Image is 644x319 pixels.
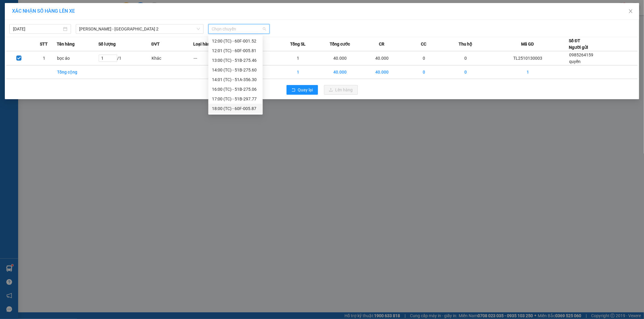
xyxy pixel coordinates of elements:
div: 12:00 (TC) - 60F-001.52 [212,38,259,44]
span: Tổng cước [330,41,350,47]
span: Số lượng [98,41,116,47]
div: 14:00 (TC) - 51B-275.60 [212,67,259,73]
td: 0 [445,51,487,65]
span: down [197,27,200,31]
span: Mã GD [521,41,534,47]
td: --- [193,51,235,65]
div: cúc [47,20,85,27]
span: Nhận: [47,6,62,12]
td: 40.000 [319,51,361,65]
span: Phương Lâm - Sài Gòn 2 [79,24,200,33]
span: CR : [5,39,14,46]
td: 40.000 [361,51,403,65]
div: quyền [5,20,43,27]
div: 17:00 (TC) - 51B-297.77 [212,96,259,102]
span: Loại hàng [193,41,212,47]
div: 18:00 (TC) - 60F-005.87 [212,105,259,112]
td: 1 [277,65,319,79]
div: 13:00 (TC) - 51B-275.46 [212,57,259,64]
div: 12:01 (TC) - 60F-005.81 [212,47,259,54]
td: 1 [277,51,319,65]
td: 0 [403,51,445,65]
span: Gửi: [5,6,14,12]
div: 16:00 (TC) - 51B-275.06 [212,86,259,93]
td: bọc áo [57,51,99,65]
td: Khác [151,51,193,65]
input: 13/10/2025 [13,26,62,32]
td: / 1 [98,51,151,65]
span: XÁC NHẬN SỐ HÀNG LÊN XE [12,8,75,14]
span: Tên hàng [57,41,75,47]
div: Trạm 3.5 TLài [5,5,43,20]
span: Chọn chuyến [212,24,266,33]
span: quyền [569,59,581,64]
td: TL2510130003 [487,51,569,65]
td: 0 [445,65,487,79]
button: uploadLên hàng [324,85,358,95]
span: CR [379,41,385,47]
span: Quay lại [298,87,313,93]
span: rollback [291,88,296,93]
td: 0 [403,65,445,79]
td: Tổng cộng [57,65,99,79]
div: Số ĐT Người gửi [569,37,588,51]
div: Quận 10 [47,5,85,20]
span: STT [40,41,48,47]
span: 0985264159 [569,52,593,57]
span: Thu hộ [459,41,473,47]
td: 40.000 [361,65,403,79]
button: rollbackQuay lại [287,85,318,95]
span: ĐVT [151,41,160,47]
span: Tổng SL [290,41,306,47]
td: 1 [31,51,56,65]
div: 40.000 [5,39,44,46]
td: 40.000 [319,65,361,79]
span: CC [421,41,426,47]
button: Close [622,3,639,20]
td: 1 [487,65,569,79]
span: close [628,9,633,14]
div: 14:01 (TC) - 51A-356.30 [212,76,259,83]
